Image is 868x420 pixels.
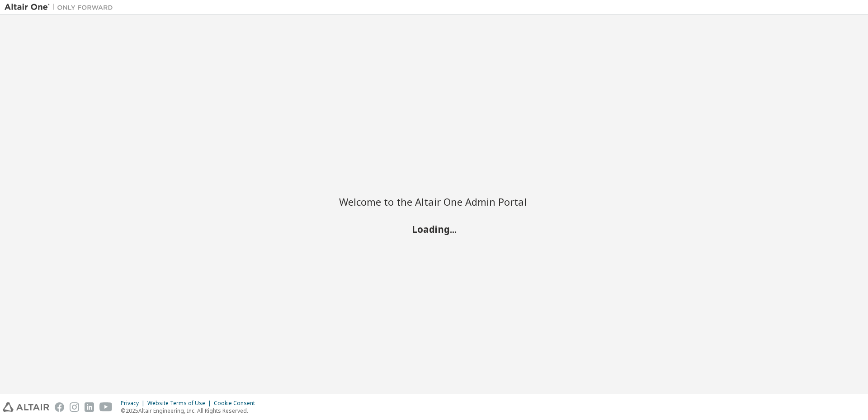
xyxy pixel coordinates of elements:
[147,400,214,407] div: Website Terms of Use
[339,223,529,235] h2: Loading...
[55,402,64,412] img: facebook.svg
[85,402,94,412] img: linkedin.svg
[99,402,113,412] img: youtube.svg
[3,402,49,412] img: altair_logo.svg
[121,400,147,407] div: Privacy
[121,407,260,415] p: © 2025 Altair Engineering, Inc. All Rights Reserved.
[339,195,529,208] h2: Welcome to the Altair One Admin Portal
[70,402,79,412] img: instagram.svg
[214,400,260,407] div: Cookie Consent
[5,3,118,12] img: Altair One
